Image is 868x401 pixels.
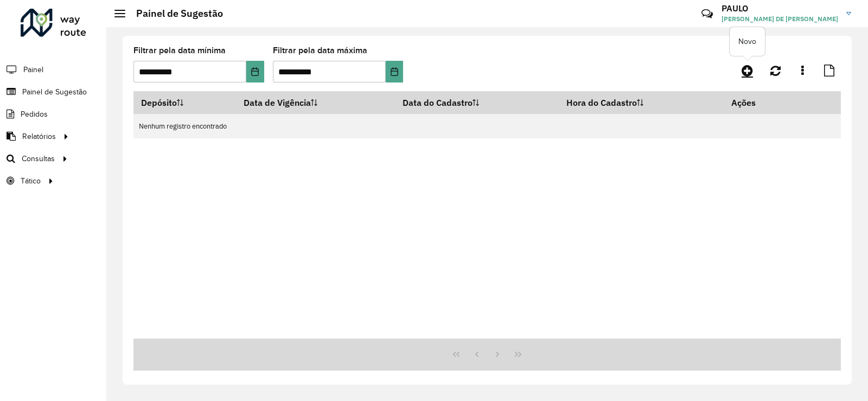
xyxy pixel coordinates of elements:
span: Painel de Sugestão [22,86,87,98]
th: Data do Cadastro [395,91,559,114]
th: Depósito [133,91,236,114]
span: Tático [21,175,41,187]
label: Filtrar pela data mínima [133,44,226,57]
h2: Painel de Sugestão [125,8,223,20]
th: Hora do Cadastro [559,91,724,114]
h3: PAULO [722,3,838,14]
span: Painel [23,64,43,75]
button: Choose Date [246,61,264,82]
span: Relatórios [22,131,56,142]
span: Pedidos [21,109,48,120]
td: Nenhum registro encontrado [133,114,841,138]
a: Contato Rápido [695,2,719,26]
label: Filtrar pela data máxima [273,44,367,57]
button: Choose Date [386,61,403,82]
div: Novo [730,27,765,56]
span: Consultas [22,153,55,164]
th: Data de Vigência [236,91,395,114]
span: [PERSON_NAME] DE [PERSON_NAME] [722,14,838,24]
th: Ações [724,91,789,114]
